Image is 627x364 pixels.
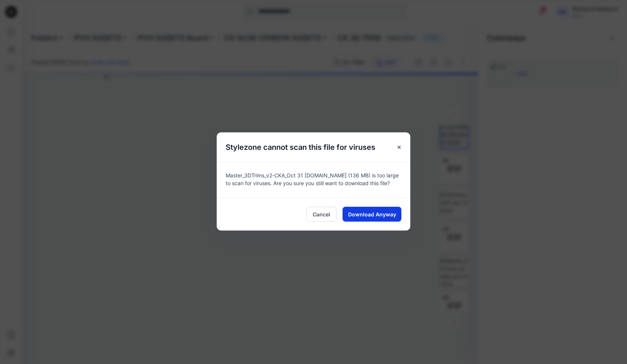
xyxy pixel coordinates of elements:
[313,210,330,218] span: Cancel
[343,207,401,222] button: Download Anyway
[306,207,337,222] button: Cancel
[217,162,410,198] div: Master_3DTrims_v2-CKA_Oct 31 [DOMAIN_NAME] (136 MB) is too large to scan for viruses. Are you sur...
[217,132,384,162] h5: Stylezone cannot scan this file for viruses
[392,141,406,154] button: Close
[348,210,396,218] span: Download Anyway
